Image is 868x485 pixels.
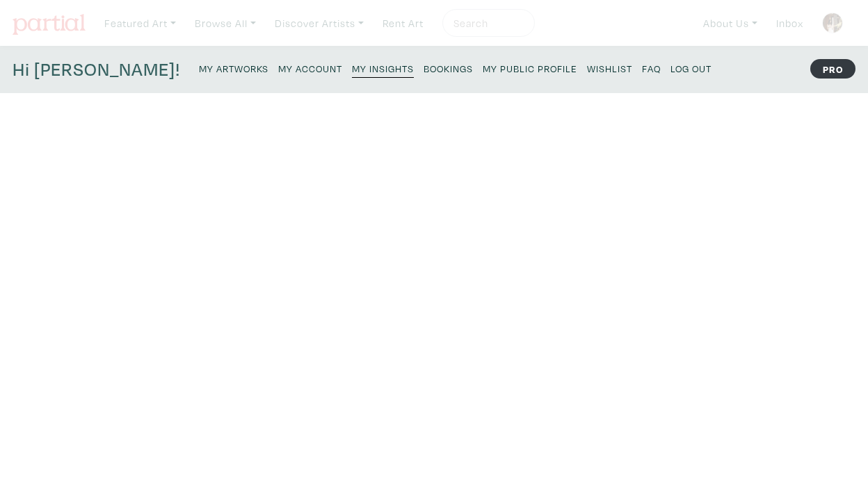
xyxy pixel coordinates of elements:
[697,9,764,38] a: About Us
[770,9,810,38] a: Inbox
[13,58,180,81] h4: Hi [PERSON_NAME]!
[278,58,342,77] a: My Account
[483,62,577,75] small: My Public Profile
[642,58,661,77] a: FAQ
[268,9,370,38] a: Discover Artists
[352,62,414,75] small: My Insights
[424,62,473,75] small: Bookings
[587,62,632,75] small: Wishlist
[199,62,268,75] small: My Artworks
[483,58,577,77] a: My Public Profile
[278,62,342,75] small: My Account
[452,15,522,32] input: Search
[587,58,632,77] a: Wishlist
[642,62,661,75] small: FAQ
[822,13,843,33] img: phpThumb.php
[98,9,182,38] a: Featured Art
[670,62,712,75] small: Log Out
[376,9,430,38] a: Rent Art
[352,58,414,78] a: My Insights
[670,58,712,77] a: Log Out
[424,58,473,77] a: Bookings
[199,58,268,77] a: My Artworks
[188,9,262,38] a: Browse All
[810,59,855,79] strong: PRO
